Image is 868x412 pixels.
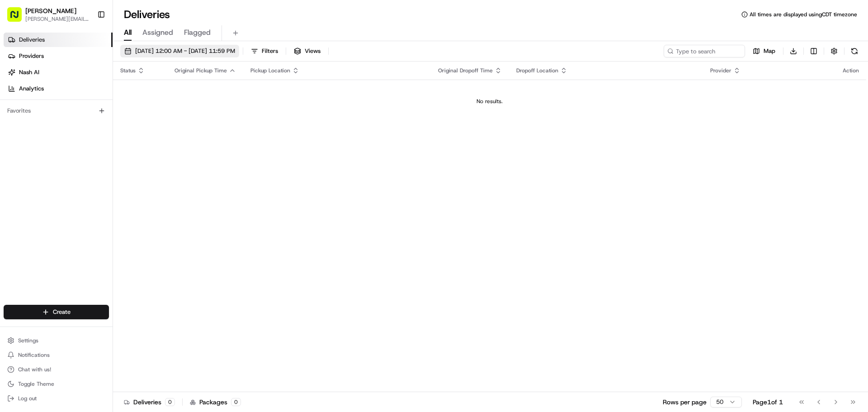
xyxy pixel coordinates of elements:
span: Chat with us! [18,366,51,373]
img: 1736555255976-a54dd68f-1ca7-489b-9aae-adbdc363a1c4 [9,86,25,103]
span: Pylon [90,224,109,231]
button: [DATE] 12:00 AM - [DATE] 11:59 PM [120,45,239,57]
div: 0 [231,398,241,406]
span: Map [764,47,775,55]
a: Deliveries [4,33,113,47]
button: [PERSON_NAME] [25,6,76,15]
div: 0 [165,398,175,406]
button: [PERSON_NAME][PERSON_NAME][EMAIL_ADDRESS][DOMAIN_NAME] [4,4,94,25]
div: No results. [117,98,863,105]
a: 💻API Documentation [73,199,149,215]
button: Notifications [4,349,109,361]
img: 1736555255976-a54dd68f-1ca7-489b-9aae-adbdc363a1c4 [18,141,25,148]
span: Status [120,67,136,74]
span: Provider [710,67,731,74]
span: All [124,27,132,38]
span: Flagged [184,27,211,38]
p: Welcome 👋 [9,36,165,51]
span: [DATE] [35,165,53,172]
img: Masood Aslam [9,132,24,146]
div: 📗 [9,203,16,210]
span: Log out [18,395,37,402]
a: Powered byPylon [64,224,109,231]
span: [DATE] [80,140,99,147]
span: Views [305,47,321,55]
div: 💻 [76,203,84,210]
button: [PERSON_NAME][EMAIL_ADDRESS][DOMAIN_NAME] [25,15,90,23]
span: Analytics [19,85,44,93]
span: Pickup Location [250,67,290,74]
div: We're available if you need us! [41,95,124,103]
button: See all [140,116,165,127]
div: Favorites [4,104,109,118]
div: Deliveries [124,398,175,407]
span: • [30,165,33,172]
span: [PERSON_NAME] [28,140,73,147]
span: Notifications [18,351,50,359]
span: Toggle Theme [18,380,54,388]
div: Action [843,67,859,74]
span: [DATE] 12:00 AM - [DATE] 11:59 PM [135,47,235,55]
input: Clear [24,58,149,68]
span: Assigned [142,27,173,38]
button: Start new chat [154,89,165,100]
span: Settings [18,337,38,344]
button: Views [290,45,325,57]
button: Map [749,45,779,57]
div: Page 1 of 1 [753,398,783,407]
div: Past conversations [9,118,61,125]
p: Rows per page [663,398,707,407]
input: Type to search [664,45,745,57]
span: Original Pickup Time [175,67,227,74]
a: 📗Knowledge Base [5,199,73,215]
img: 9188753566659_6852d8bf1fb38e338040_72.png [19,86,35,103]
button: Refresh [848,45,861,57]
button: Settings [4,334,109,347]
span: Dropoff Location [516,67,558,74]
button: Log out [4,392,109,405]
span: Providers [19,52,44,60]
span: API Documentation [85,202,145,211]
span: Filters [262,47,278,55]
button: Toggle Theme [4,378,109,390]
div: Packages [190,398,241,407]
img: Nash [9,9,27,27]
span: Deliveries [19,36,45,44]
button: Chat with us! [4,363,109,376]
a: Providers [4,49,113,63]
span: Nash AI [19,68,39,76]
span: • [75,140,78,147]
div: Start new chat [41,86,148,95]
span: All times are displayed using CDT timezone [750,11,857,18]
h1: Deliveries [124,7,170,22]
button: Create [4,305,109,319]
span: Create [53,308,71,316]
a: Nash AI [4,65,113,80]
a: Analytics [4,81,113,96]
span: Original Dropoff Time [438,67,493,74]
button: Filters [247,45,282,57]
span: Knowledge Base [18,202,69,211]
